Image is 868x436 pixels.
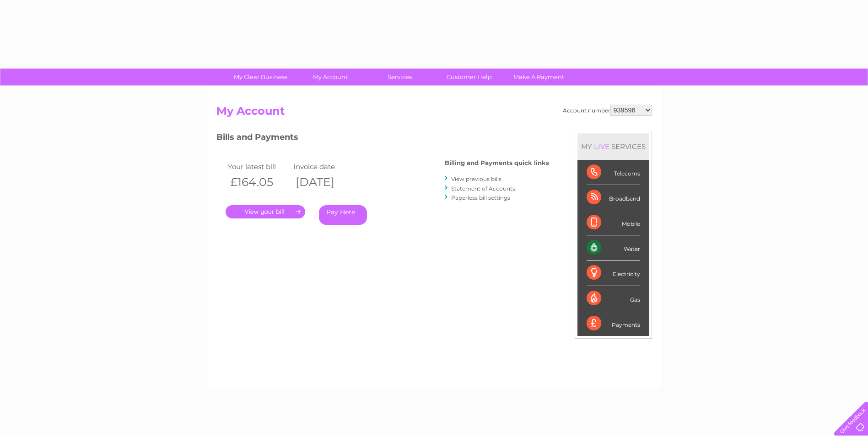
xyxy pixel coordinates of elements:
[292,69,368,85] a: My Account
[216,131,549,147] h3: Bills and Payments
[587,261,640,286] div: Electricity
[319,205,367,225] a: Pay Here
[291,173,357,191] th: [DATE]
[451,175,501,182] a: View previous bills
[451,185,515,192] a: Statement of Accounts
[445,160,549,166] h4: Billing and Payments quick links
[226,205,305,218] a: .
[501,69,577,85] a: Make A Payment
[362,69,437,85] a: Services
[216,105,652,122] h2: My Account
[587,235,640,261] div: Water
[587,210,640,235] div: Mobile
[451,194,510,201] a: Paperless bill settings
[226,173,291,191] th: £164.05
[587,286,640,311] div: Gas
[563,105,652,116] div: Account number
[226,160,291,173] td: Your latest bill
[431,69,507,85] a: Customer Help
[223,69,298,85] a: My Clear Business
[587,185,640,210] div: Broadband
[587,311,640,336] div: Payments
[587,160,640,185] div: Telecoms
[577,133,649,160] div: MY SERVICES
[291,160,357,173] td: Invoice date
[592,142,611,151] div: LIVE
